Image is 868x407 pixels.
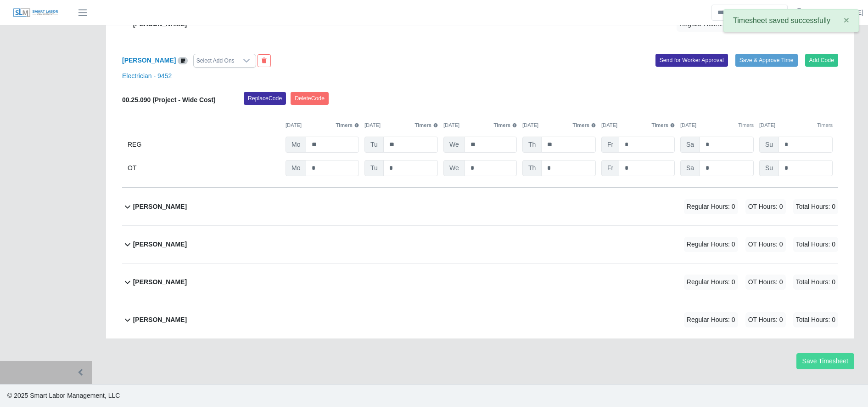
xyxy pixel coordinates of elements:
[844,15,849,25] span: ×
[443,137,465,153] span: We
[286,121,359,129] div: [DATE]
[364,160,384,176] span: Tu
[745,237,786,252] span: OT Hours: 0
[133,202,187,212] b: [PERSON_NAME]
[122,188,838,225] button: [PERSON_NAME] Regular Hours: 0 OT Hours: 0 Total Hours: 0
[494,121,517,129] button: Timers
[522,137,542,153] span: Th
[793,312,838,327] span: Total Hours: 0
[711,5,788,21] input: Search
[652,121,675,129] button: Timers
[443,160,465,176] span: We
[7,392,120,399] span: © 2025 Smart Labor Management, LLC
[122,57,176,64] a: [PERSON_NAME]
[336,121,359,129] button: Timers
[723,9,859,32] div: Timesheet saved successfully
[13,8,59,18] img: SLM Logo
[735,54,798,67] button: Save & Approve Time
[745,199,786,214] span: OT Hours: 0
[573,121,596,129] button: Timers
[133,240,187,249] b: [PERSON_NAME]
[286,160,306,176] span: Mo
[680,160,700,176] span: Sa
[122,72,172,80] a: Electrician - 9452
[128,160,280,176] div: OT
[655,54,728,67] button: Send for Worker Approval
[811,8,863,17] a: [PERSON_NAME]
[793,199,838,214] span: Total Hours: 0
[680,121,754,129] div: [DATE]
[522,160,542,176] span: Th
[684,312,738,327] span: Regular Hours: 0
[796,353,854,369] button: Save Timesheet
[759,121,833,129] div: [DATE]
[244,92,286,105] button: ReplaceCode
[601,121,675,129] div: [DATE]
[684,199,738,214] span: Regular Hours: 0
[793,275,838,290] span: Total Hours: 0
[286,137,306,153] span: Mo
[601,137,619,153] span: Fr
[122,96,216,103] b: 00.25.090 (Project - Wide Cost)
[364,137,384,153] span: Tu
[178,57,188,64] a: View/Edit Notes
[133,277,187,287] b: [PERSON_NAME]
[805,54,839,67] button: Add Code
[291,92,329,105] button: DeleteCode
[522,121,596,129] div: [DATE]
[745,312,786,327] span: OT Hours: 0
[133,315,187,325] b: [PERSON_NAME]
[745,275,786,290] span: OT Hours: 0
[258,54,271,67] button: End Worker & Remove from the Timesheet
[601,160,619,176] span: Fr
[817,121,833,129] button: Timers
[128,137,280,153] div: REG
[759,137,779,153] span: Su
[122,226,838,263] button: [PERSON_NAME] Regular Hours: 0 OT Hours: 0 Total Hours: 0
[443,121,517,129] div: [DATE]
[364,121,438,129] div: [DATE]
[122,264,838,301] button: [PERSON_NAME] Regular Hours: 0 OT Hours: 0 Total Hours: 0
[122,301,838,338] button: [PERSON_NAME] Regular Hours: 0 OT Hours: 0 Total Hours: 0
[684,237,738,252] span: Regular Hours: 0
[680,137,700,153] span: Sa
[759,160,779,176] span: Su
[194,54,237,67] div: Select Add Ons
[415,121,438,129] button: Timers
[738,121,754,129] button: Timers
[793,237,838,252] span: Total Hours: 0
[684,275,738,290] span: Regular Hours: 0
